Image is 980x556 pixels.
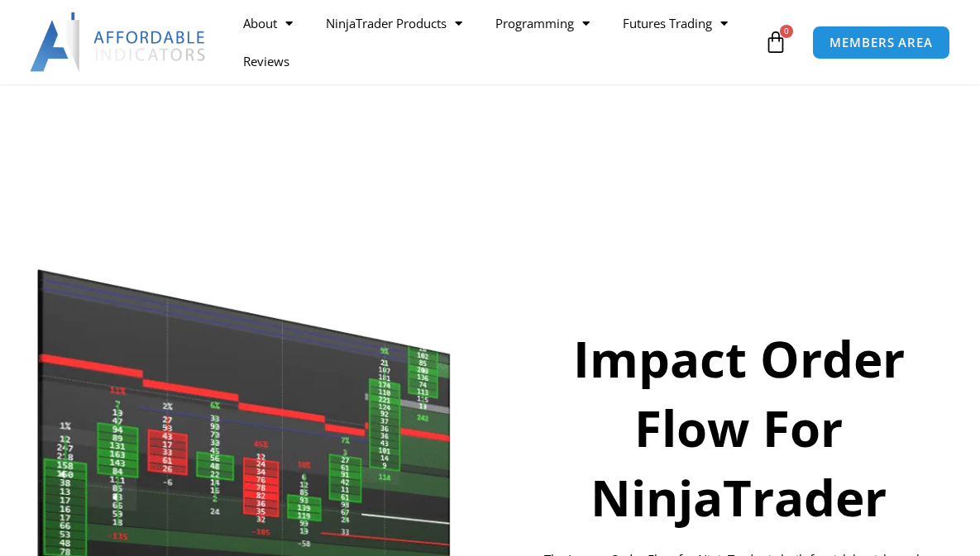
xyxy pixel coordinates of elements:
[739,18,812,66] a: 0
[812,26,950,59] a: MEMBERS AREA
[543,324,934,532] h1: Impact Order Flow For NinjaTrader
[227,42,306,80] a: Reviews
[479,4,606,42] a: Programming
[227,4,759,80] nav: Menu
[829,36,933,49] span: MEMBERS AREA
[227,4,309,42] a: About
[309,4,479,42] a: NinjaTrader Products
[30,12,208,72] img: LogoAI | Affordable Indicators – NinjaTrader
[606,4,744,42] a: Futures Trading
[780,25,793,38] span: 0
